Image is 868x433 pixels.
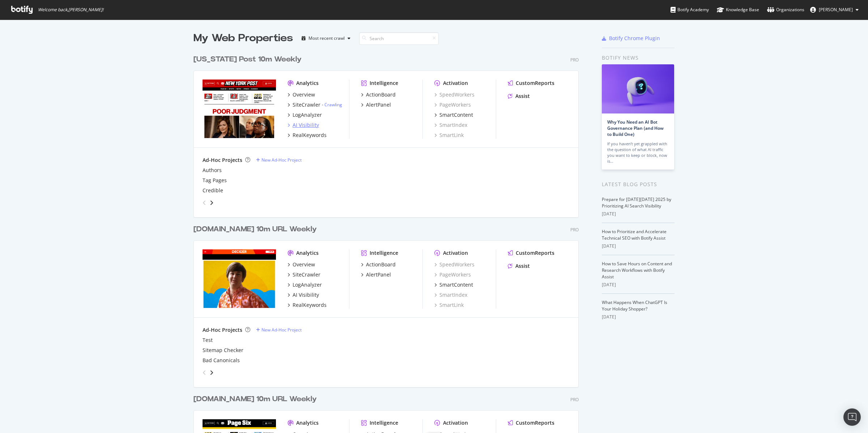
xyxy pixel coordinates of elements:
a: [DOMAIN_NAME] 10m URL Weekly [193,224,320,235]
div: Activation [443,80,468,87]
div: Assist [515,262,530,270]
div: [DOMAIN_NAME] 10m URL Weekly [193,224,317,235]
div: CustomReports [516,80,554,87]
a: SmartIndex [434,121,467,129]
div: Intelligence [370,419,398,426]
div: Intelligence [370,80,398,87]
div: SmartContent [439,281,473,288]
div: PageWorkers [434,271,471,278]
a: Authors [203,167,222,174]
div: AI Visibility [293,121,319,129]
div: My Web Properties [193,31,293,46]
a: RealKeywords [288,132,327,139]
div: Tag Pages [203,177,227,184]
a: CustomReports [508,80,554,87]
a: AI Visibility [288,121,319,129]
div: Latest Blog Posts [602,180,675,188]
div: angle-left [200,367,209,378]
div: Pro [570,396,579,403]
a: Test [203,336,213,344]
div: Knowledge Base [717,6,759,13]
a: Why You Need an AI Bot Governance Plan (and How to Build One) [607,119,664,137]
a: SiteCrawler- Crawling [288,101,342,108]
div: - [322,102,342,108]
div: CustomReports [516,419,554,426]
a: Credible [203,187,223,194]
div: angle-right [209,369,214,376]
a: Bad Canonicals [203,357,240,364]
span: Welcome back, [PERSON_NAME] ! [38,7,103,13]
div: [DOMAIN_NAME] 10m URL Weekly [193,394,317,404]
a: ActionBoard [361,261,396,268]
div: ActionBoard [366,91,396,98]
a: SpeedWorkers [434,91,475,98]
a: AlertPanel [361,271,391,278]
a: LogAnalyzer [288,111,322,119]
a: AI Visibility [288,291,319,299]
div: Analytics [296,80,319,87]
a: Prepare for [DATE][DATE] 2025 by Prioritizing AI Search Visibility [602,196,671,209]
div: LogAnalyzer [293,281,322,288]
img: www.Nypost.com [203,80,276,138]
div: [US_STATE] Post 10m Weekly [193,54,302,65]
div: Botify Academy [671,6,709,13]
div: Botify Chrome Plugin [609,35,660,42]
span: Brendan O'Connell [819,7,853,13]
a: Assist [508,93,530,100]
div: New Ad-Hoc Project [261,327,302,333]
div: New Ad-Hoc Project [261,157,302,163]
div: Organizations [767,6,804,13]
a: LogAnalyzer [288,281,322,288]
img: www.Decider.com [203,249,276,308]
a: What Happens When ChatGPT Is Your Holiday Shopper? [602,299,667,312]
div: CustomReports [516,249,554,257]
div: AI Visibility [293,291,319,299]
div: RealKeywords [293,132,327,139]
div: angle-right [209,199,214,206]
a: SiteCrawler [288,271,320,278]
div: AlertPanel [366,271,391,278]
div: SiteCrawler [293,271,320,278]
a: How to Save Hours on Content and Research Workflows with Botify Assist [602,261,672,280]
div: ActionBoard [366,261,396,268]
a: SmartContent [434,111,473,119]
div: Analytics [296,419,319,426]
a: PageWorkers [434,101,471,108]
a: Crawling [324,102,342,108]
a: SpeedWorkers [434,261,475,268]
div: Intelligence [370,249,398,257]
a: SmartLink [434,132,464,139]
a: How to Prioritize and Accelerate Technical SEO with Botify Assist [602,228,667,241]
div: SmartContent [439,111,473,119]
button: [PERSON_NAME] [804,4,864,16]
div: Sitemap Checker [203,347,243,354]
div: [DATE] [602,243,675,249]
div: [DATE] [602,211,675,217]
div: [DATE] [602,314,675,320]
div: Most recent crawl [309,36,345,40]
div: Botify news [602,54,675,62]
div: Overview [293,91,315,98]
a: Botify Chrome Plugin [602,35,660,42]
div: AlertPanel [366,101,391,108]
div: Open Intercom Messenger [843,408,861,426]
div: Activation [443,419,468,426]
a: SmartLink [434,301,464,309]
div: SiteCrawler [293,101,320,108]
a: CustomReports [508,419,554,426]
a: SmartIndex [434,291,467,299]
a: RealKeywords [288,301,327,309]
div: RealKeywords [293,301,327,309]
a: New Ad-Hoc Project [256,327,302,333]
a: SmartContent [434,281,473,288]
